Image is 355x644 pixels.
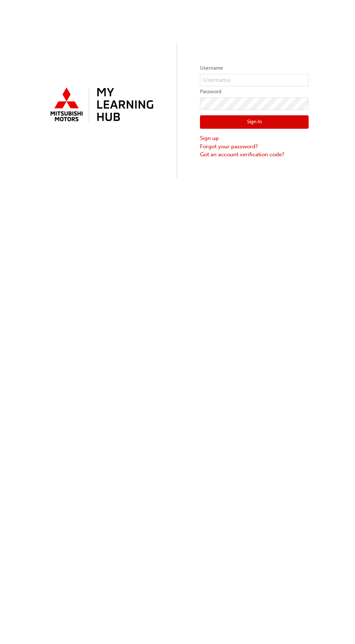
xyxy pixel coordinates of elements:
[200,74,309,86] input: Username
[200,143,309,151] a: Forgot your password?
[200,87,309,96] label: Password
[46,84,155,126] img: mmal
[200,134,309,143] a: Sign up
[200,64,309,73] label: Username
[200,115,309,129] button: Sign In
[200,150,309,159] a: Got an account verification code?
